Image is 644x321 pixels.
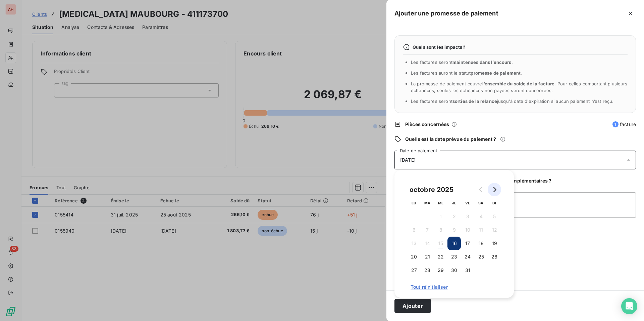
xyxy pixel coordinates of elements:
[474,196,488,210] th: samedi
[474,183,488,196] button: Go to previous month
[474,223,488,237] button: 11
[407,196,421,210] th: lundi
[405,121,449,128] span: Pièces concernées
[447,196,461,210] th: jeudi
[488,223,501,237] button: 12
[461,250,474,264] button: 24
[447,264,461,277] button: 30
[461,264,474,277] button: 31
[394,9,498,18] h5: Ajouter une promesse de paiement
[411,284,498,290] span: Tout réinitialiser
[407,184,456,195] div: octobre 2025
[461,237,474,250] button: 17
[411,59,513,65] span: Les factures seront .
[612,121,636,128] span: facture
[411,98,613,104] span: Les factures seront jusqu'à date d'expiration si aucun paiement n’est reçu.
[407,250,421,264] button: 20
[447,223,461,237] button: 9
[488,210,501,223] button: 5
[621,298,637,314] div: Open Intercom Messenger
[421,223,434,237] button: 7
[434,237,447,250] button: 15
[421,196,434,210] th: mardi
[434,264,447,277] button: 29
[612,121,619,127] span: 1
[471,70,521,76] span: promesse de paiement
[447,237,461,250] button: 16
[411,70,522,76] span: Les factures auront le statut .
[434,196,447,210] th: mercredi
[411,81,628,93] span: La promesse de paiement couvre . Pour celles comportant plusieurs échéances, seules les échéances...
[421,237,434,250] button: 14
[474,210,488,223] button: 4
[400,157,416,163] span: [DATE]
[407,264,421,277] button: 27
[482,81,555,86] span: l’ensemble du solde de la facture
[434,210,447,223] button: 1
[407,223,421,237] button: 6
[421,250,434,264] button: 21
[461,223,474,237] button: 10
[461,210,474,223] button: 3
[413,44,466,50] span: Quels sont les impacts ?
[474,250,488,264] button: 25
[488,183,501,196] button: Go to next month
[488,237,501,250] button: 19
[447,210,461,223] button: 2
[474,237,488,250] button: 18
[407,237,421,250] button: 13
[488,196,501,210] th: dimanche
[452,59,512,65] span: maintenues dans l’encours
[461,196,474,210] th: vendredi
[434,250,447,264] button: 22
[405,136,496,143] span: Quelle est la date prévue du paiement ?
[434,223,447,237] button: 8
[447,250,461,264] button: 23
[488,250,501,264] button: 26
[452,98,497,104] span: sorties de la relance
[394,299,431,313] button: Ajouter
[421,264,434,277] button: 28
